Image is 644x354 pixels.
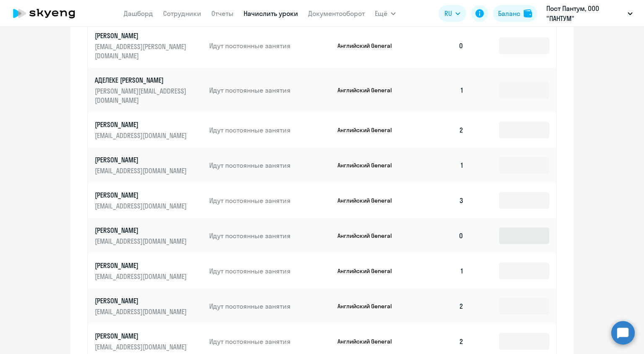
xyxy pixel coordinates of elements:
[444,8,452,18] span: RU
[95,307,189,316] p: [EMAIL_ADDRESS][DOMAIN_NAME]
[163,9,201,18] a: Сотрудники
[95,42,189,60] p: [EMAIL_ADDRESS][PERSON_NAME][DOMAIN_NAME]
[95,272,189,281] p: [EMAIL_ADDRESS][DOMAIN_NAME]
[95,166,189,175] p: [EMAIL_ADDRESS][DOMAIN_NAME]
[375,8,387,18] span: Ещё
[209,86,331,95] p: Идут постоянные занятия
[546,3,624,23] p: Пост Пантум, ООО "ПАНТУМ"
[95,226,189,235] p: [PERSON_NAME]
[95,75,203,105] a: АДЕЛЕКЕ [PERSON_NAME][PERSON_NAME][EMAIL_ADDRESS][DOMAIN_NAME]
[95,31,203,60] a: [PERSON_NAME][EMAIL_ADDRESS][PERSON_NAME][DOMAIN_NAME]
[338,232,400,239] p: Английский General
[338,197,400,204] p: Английский General
[95,86,189,105] p: [PERSON_NAME][EMAIL_ADDRESS][DOMAIN_NAME]
[209,302,331,311] p: Идут постоянные занятия
[95,342,189,351] p: [EMAIL_ADDRESS][DOMAIN_NAME]
[338,267,400,275] p: Английский General
[95,261,189,270] p: [PERSON_NAME]
[209,125,331,135] p: Идут постоянные занятия
[95,120,189,129] p: [PERSON_NAME]
[95,190,189,200] p: [PERSON_NAME]
[95,155,189,164] p: [PERSON_NAME]
[209,196,331,205] p: Идут постоянные занятия
[95,296,189,305] p: [PERSON_NAME]
[209,41,331,50] p: Идут постоянные занятия
[412,68,470,112] td: 1
[439,5,466,22] button: RU
[95,155,203,175] a: [PERSON_NAME][EMAIL_ADDRESS][DOMAIN_NAME]
[338,338,400,345] p: Английский General
[95,226,203,246] a: [PERSON_NAME][EMAIL_ADDRESS][DOMAIN_NAME]
[95,201,189,211] p: [EMAIL_ADDRESS][DOMAIN_NAME]
[375,5,396,22] button: Ещё
[412,289,470,324] td: 2
[95,131,189,140] p: [EMAIL_ADDRESS][DOMAIN_NAME]
[209,231,331,240] p: Идут постоянные занятия
[95,261,203,281] a: [PERSON_NAME][EMAIL_ADDRESS][DOMAIN_NAME]
[95,75,189,85] p: АДЕЛЕКЕ [PERSON_NAME]
[95,190,203,211] a: [PERSON_NAME][EMAIL_ADDRESS][DOMAIN_NAME]
[338,126,400,134] p: Английский General
[412,253,470,289] td: 1
[244,9,298,18] a: Начислить уроки
[209,266,331,276] p: Идут постоянные занятия
[524,9,532,18] img: balance
[209,161,331,170] p: Идут постоянные занятия
[95,296,203,316] a: [PERSON_NAME][EMAIL_ADDRESS][DOMAIN_NAME]
[338,86,400,94] p: Английский General
[493,5,537,22] button: Балансbalance
[308,9,365,18] a: Документооборот
[338,161,400,169] p: Английский General
[338,302,400,310] p: Английский General
[211,9,234,18] a: Отчеты
[498,8,520,18] div: Баланс
[95,120,203,140] a: [PERSON_NAME][EMAIL_ADDRESS][DOMAIN_NAME]
[95,331,203,351] a: [PERSON_NAME][EMAIL_ADDRESS][DOMAIN_NAME]
[95,31,189,40] p: [PERSON_NAME]
[412,148,470,183] td: 1
[412,23,470,68] td: 0
[412,183,470,218] td: 3
[338,42,400,49] p: Английский General
[412,112,470,148] td: 2
[95,331,189,341] p: [PERSON_NAME]
[209,337,331,346] p: Идут постоянные занятия
[412,218,470,253] td: 0
[95,237,189,246] p: [EMAIL_ADDRESS][DOMAIN_NAME]
[124,9,153,18] a: Дашборд
[542,3,637,23] button: Пост Пантум, ООО "ПАНТУМ"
